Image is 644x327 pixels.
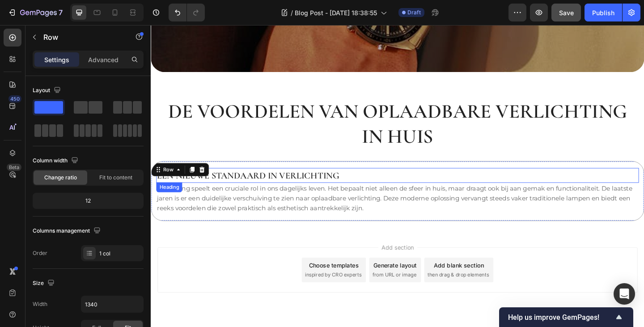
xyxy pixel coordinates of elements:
[8,95,21,102] div: 450
[407,8,421,17] span: Draft
[4,4,67,21] button: 7
[242,257,289,266] div: Generate layout
[151,25,644,327] iframe: Design area
[34,195,142,207] div: 12
[33,249,47,257] div: Order
[33,277,56,289] div: Size
[8,173,32,181] div: Heading
[559,9,574,17] span: Save
[33,225,102,237] div: Columns management
[168,268,229,276] span: inspired by CRO experts
[295,8,377,17] span: Blog Post - [DATE] 18:38:55
[247,237,290,246] span: Add section
[585,4,622,21] button: Publish
[301,268,368,276] span: then drag & drop elements
[99,250,141,258] div: 1 col
[291,8,293,17] span: /
[308,257,362,266] div: Add blank section
[33,300,47,308] div: Width
[614,283,635,305] div: Open Intercom Messenger
[169,4,205,21] div: Undo/Redo
[43,32,119,42] p: Row
[7,80,530,136] h2: De voordelen van oplaadbare verlichting in huis
[12,153,26,161] div: Row
[7,173,530,205] p: Verlichting speelt een cruciale rol in ons dagelijks leven. Het bepaalt niet alleen de sfeer in h...
[172,257,226,266] div: Choose templates
[7,157,530,171] p: Een nieuwe standaard in verlichting
[7,164,21,171] div: Beta
[6,172,531,206] div: Rich Text Editor. Editing area: main
[81,296,143,312] input: Auto
[88,55,119,64] p: Advanced
[44,174,77,182] span: Change ratio
[551,4,581,21] button: Save
[59,7,63,18] p: 7
[99,174,132,182] span: Fit to content
[33,85,63,97] div: Layout
[508,312,624,323] button: Show survey - Help us improve GemPages!
[44,55,69,64] p: Settings
[33,155,80,167] div: Column width
[592,8,614,17] div: Publish
[508,313,614,322] span: Help us improve GemPages!
[6,156,531,172] h2: Rich Text Editor. Editing area: main
[241,268,289,276] span: from URL or image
